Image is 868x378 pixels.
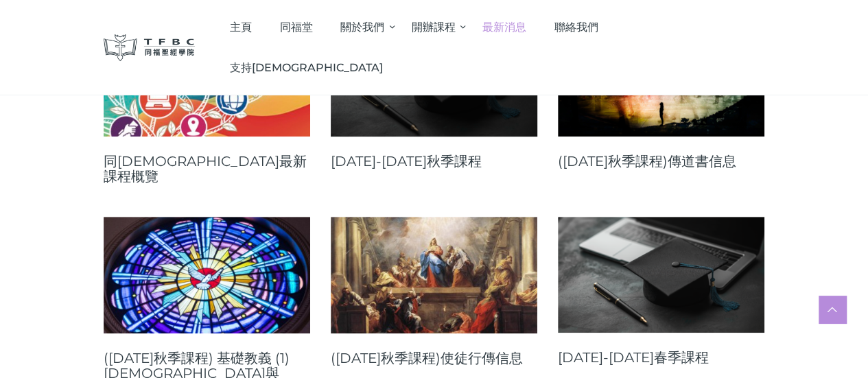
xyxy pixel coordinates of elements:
a: 開辦課程 [397,7,469,47]
a: 最新消息 [469,7,541,47]
a: 關於我們 [327,7,398,47]
a: 同福堂 [266,7,327,47]
span: 最新消息 [482,21,526,34]
span: 支持[DEMOGRAPHIC_DATA] [230,61,383,74]
a: Scroll to top [819,296,846,323]
a: 支持[DEMOGRAPHIC_DATA] [215,47,397,88]
a: ([DATE]秋季課程)傳道書信息 [558,154,764,169]
span: 關於我們 [340,21,384,34]
span: 主頁 [230,21,252,34]
a: 同[DEMOGRAPHIC_DATA]最新課程概覽 [104,154,310,184]
span: 同福堂 [279,21,312,34]
span: 聯絡我們 [554,21,598,34]
a: [DATE]-[DATE]春季課程 [558,350,764,365]
a: [DATE]-[DATE]秋季課程 [331,154,537,169]
a: 聯絡我們 [540,7,612,47]
a: 主頁 [215,7,266,47]
a: ([DATE]秋季課程)使徒行傳信息 [331,351,537,366]
span: 開辦課程 [412,21,456,34]
img: 同福聖經學院 TFBC [104,34,196,61]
